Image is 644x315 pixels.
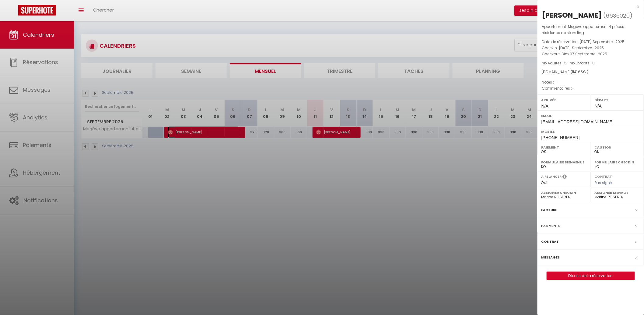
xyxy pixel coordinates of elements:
label: Contrat [541,238,559,245]
label: A relancer [541,174,562,179]
label: Assigner Menage [595,190,640,196]
a: Détails de la réservation [547,272,635,280]
span: 6636020 [606,12,630,19]
p: Checkin : [542,45,639,51]
p: Date de réservation : [542,39,639,45]
span: - [554,80,556,85]
p: Commentaires : [542,85,639,91]
p: Checkout : [542,51,639,57]
span: Nb Enfants : 0 [570,60,595,66]
span: - [572,86,574,91]
span: [DATE] Septembre . 2025 [580,39,625,44]
span: ( ) [604,11,633,20]
label: Arrivée [541,97,587,103]
button: Ouvrir le widget de chat LiveChat [5,2,23,21]
label: Contrat [595,174,612,178]
label: Messages [541,254,560,261]
label: Assigner Checkin [541,190,587,196]
label: Caution [595,144,640,150]
span: 1141.65 [572,69,583,74]
label: Formulaire Bienvenue [541,159,587,165]
i: Sélectionner OUI si vous souhaiter envoyer les séquences de messages post-checkout [563,174,567,181]
div: x [537,3,639,10]
p: Appartement : [542,24,639,36]
button: Détails de la réservation [547,272,635,280]
span: [EMAIL_ADDRESS][DOMAIN_NAME] [541,119,614,124]
label: Formulaire Checkin [595,159,640,165]
div: [PERSON_NAME] [542,10,602,20]
p: Notes : [542,79,639,85]
span: N/A [595,104,602,108]
span: Nb Adultes : 5 - [542,60,595,66]
label: Mobile [541,128,640,135]
span: Pas signé [595,180,612,185]
span: N/A [541,104,548,108]
span: [PHONE_NUMBER] [541,135,580,140]
label: Email [541,113,640,119]
label: Départ [595,97,640,103]
span: [DATE] Septembre . 2025 [559,45,604,50]
div: [DOMAIN_NAME] [542,69,639,75]
label: Facture [541,207,557,213]
span: Megève appartement 4 pièces résidence de standing [542,24,625,35]
label: Paiements [541,223,561,229]
span: ( € ) [571,69,589,74]
span: Dim 07 Septembre . 2025 [562,51,607,56]
label: Paiement [541,144,587,150]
